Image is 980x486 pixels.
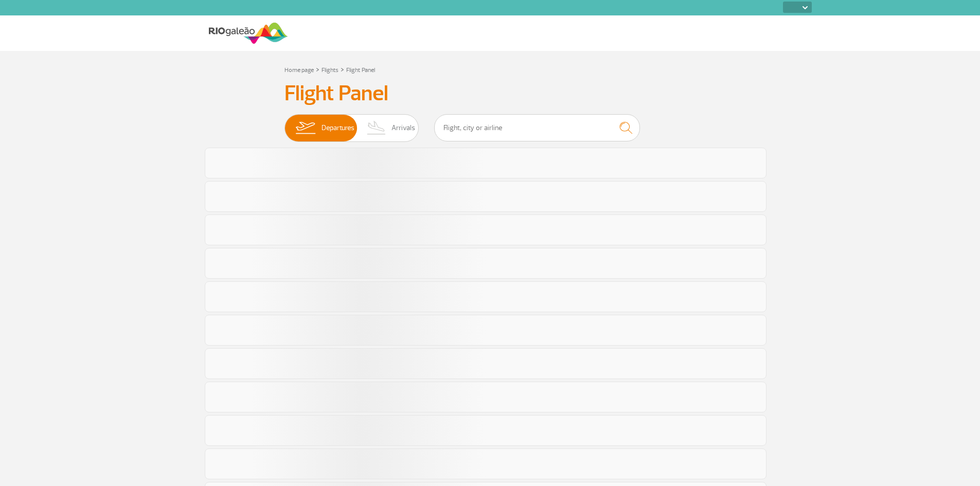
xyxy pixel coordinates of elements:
a: > [341,63,344,75]
h3: Flight Panel [284,81,696,106]
img: slider-embarque [289,115,322,141]
img: slider-desembarque [362,115,392,141]
a: Home page [284,66,314,74]
a: Flights [322,66,338,74]
a: > [316,63,319,75]
input: Flight, city or airline [434,114,640,141]
a: Flight Panel [346,66,375,74]
span: Arrivals [391,115,415,141]
span: Departures [322,115,354,141]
